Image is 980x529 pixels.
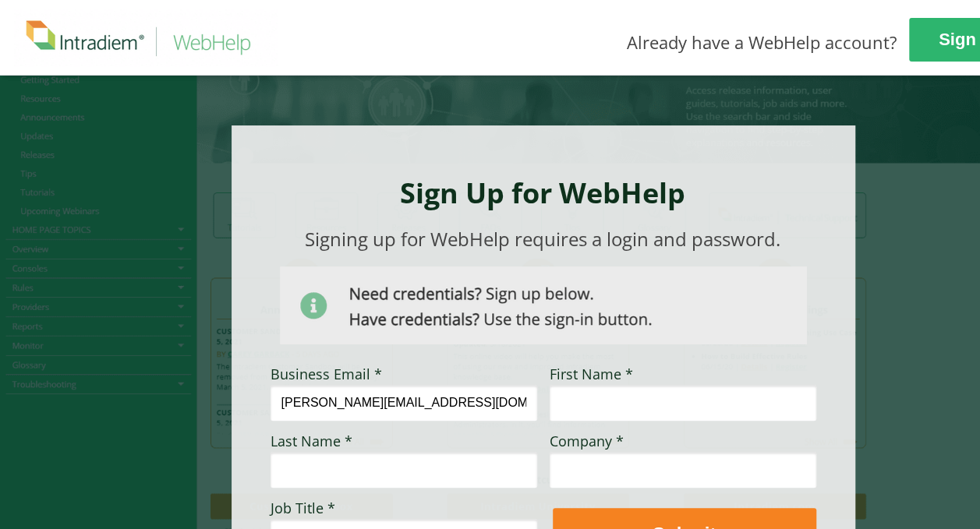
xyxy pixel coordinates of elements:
[550,365,633,383] span: First Name *
[305,226,780,252] span: Signing up for WebHelp requires a login and password.
[271,365,382,383] span: Business Email *
[627,30,897,54] span: Already have a WebHelp account?
[271,499,335,517] span: Job Title *
[280,266,807,344] img: Need Credentials? Sign up below. Have Credentials? Use the sign-in button.
[271,432,352,450] span: Last Name *
[550,432,624,450] span: Company *
[400,174,685,212] strong: Sign Up for WebHelp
